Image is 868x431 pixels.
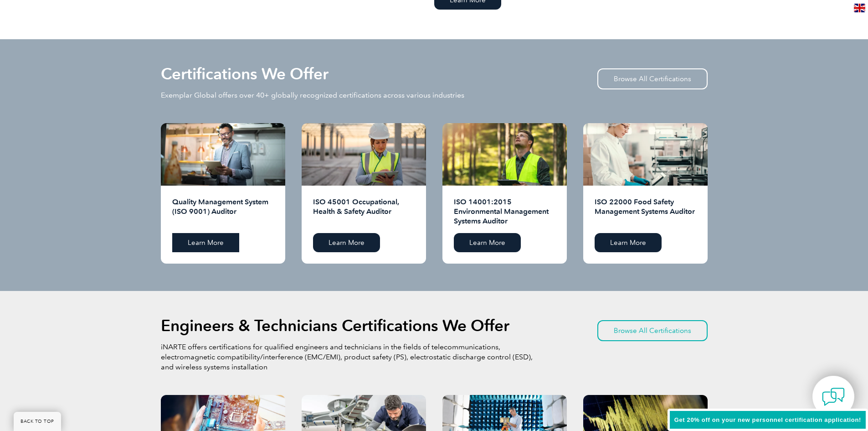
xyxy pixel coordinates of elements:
h2: ISO 45001 Occupational, Health & Safety Auditor [313,197,415,226]
h2: ISO 14001:2015 Environmental Management Systems Auditor [454,197,555,226]
a: Learn More [595,233,662,252]
a: Browse All Certifications [597,68,708,89]
img: en [854,4,865,12]
a: Browse All Certifications [597,320,708,341]
p: Exemplar Global offers over 40+ globally recognized certifications across various industries [161,90,464,100]
h2: ISO 22000 Food Safety Management Systems Auditor [595,197,696,226]
a: Learn More [172,233,239,252]
a: Learn More [313,233,380,252]
img: contact-chat.png [822,385,845,408]
a: Learn More [454,233,521,252]
h2: Quality Management System (ISO 9001) Auditor [172,197,274,226]
span: Get 20% off on your new personnel certification application! [674,416,861,423]
h2: Engineers & Technicians Certifications We Offer [161,318,509,333]
p: iNARTE offers certifications for qualified engineers and technicians in the fields of telecommuni... [161,342,534,372]
h2: Certifications We Offer [161,67,329,81]
a: BACK TO TOP [14,412,61,431]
